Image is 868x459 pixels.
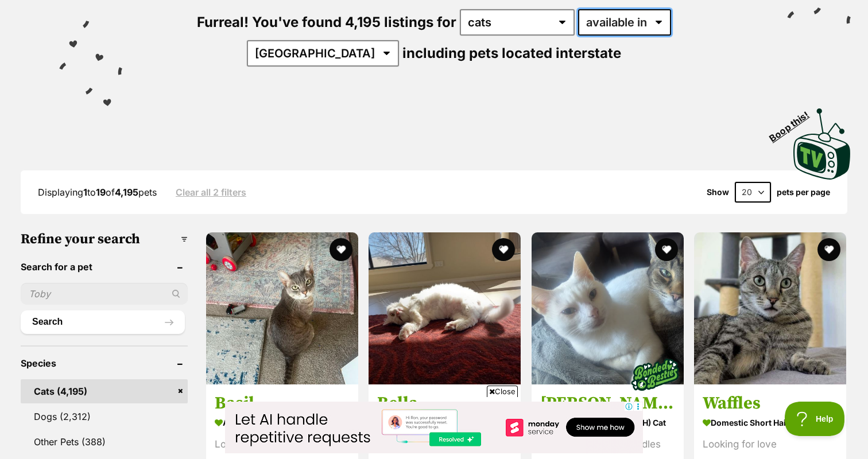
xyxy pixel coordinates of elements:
[540,437,675,452] div: Double the love & cuddles
[215,437,350,452] div: Love, naps & cuddles
[487,386,518,397] span: Close
[703,437,838,452] div: Looking for love
[785,402,845,436] iframe: Help Scout Beacon - Open
[21,358,188,368] header: Species
[225,402,643,453] iframe: Advertisement
[21,283,188,305] input: Toby
[21,404,188,429] a: Dogs (2,312)
[777,188,830,197] label: pets per page
[377,392,512,414] h3: Bella
[626,346,683,403] img: bonded besties
[694,232,846,384] img: Waffles - Domestic Short Hair Cat
[703,414,838,431] strong: Domestic Short Hair Cat
[793,98,851,182] a: Boop this!
[793,108,851,180] img: PetRescue TV logo
[768,102,820,143] span: Boop this!
[492,238,515,261] button: favourite
[21,231,188,247] h3: Refine your search
[21,379,188,403] a: Cats (4,195)
[96,186,106,198] strong: 19
[197,14,456,30] span: Furreal! You've found 4,195 listings for
[115,186,138,198] strong: 4,195
[21,310,185,333] button: Search
[369,232,521,384] img: Bella - Domestic Short Hair (DSH) Cat
[329,238,352,261] button: favourite
[707,188,729,197] span: Show
[215,414,350,431] strong: Australian Mist Cat
[206,232,358,384] img: Basil - Australian Mist Cat
[703,392,838,414] h3: Waffles
[532,232,684,384] img: Finn & Rudy - Domestic Short Hair (DSH) Cat
[654,238,677,261] button: favourite
[38,186,157,198] span: Displaying to of pets
[83,186,87,198] strong: 1
[21,430,188,454] a: Other Pets (388)
[540,392,675,414] h3: [PERSON_NAME] & [PERSON_NAME]
[176,187,246,197] a: Clear all 2 filters
[817,238,840,261] button: favourite
[402,45,621,61] span: including pets located interstate
[21,262,188,272] header: Search for a pet
[540,414,675,431] strong: Domestic Short Hair (DSH) Cat
[215,392,350,414] h3: Basil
